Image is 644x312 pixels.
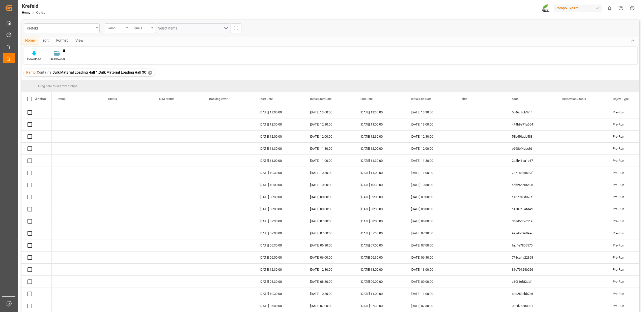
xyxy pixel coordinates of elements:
[304,191,354,203] div: [DATE] 08:30:00
[254,288,304,300] div: [DATE] 10:30:00
[21,239,52,252] div: Press SPACE to select this row.
[38,84,77,88] span: Drag here to set row groups
[21,118,52,131] div: Press SPACE to select this row.
[354,155,405,167] div: [DATE] 11:30:00
[130,23,155,33] button: open menu
[108,97,117,101] span: Status
[506,300,556,312] div: 082d7a380021
[254,215,304,227] div: [DATE] 07:30:00
[21,203,52,215] div: Press SPACE to select this row.
[304,118,354,130] div: [DATE] 12:30:00
[21,167,52,179] div: Press SPACE to select this row.
[354,191,405,203] div: [DATE] 09:00:00
[411,97,431,101] span: Initial End Date
[506,106,556,118] div: 5546c8db37f4
[21,215,52,227] div: Press SPACE to select this row.
[21,276,52,288] div: Press SPACE to select this row.
[405,276,455,288] div: [DATE] 09:00:00
[254,300,304,312] div: [DATE] 07:00:00
[506,167,556,179] div: 7a718bd56a9f
[506,264,556,275] div: 81c79124b026
[304,143,354,154] div: [DATE] 11:30:00
[158,26,180,30] span: Select Items
[21,288,52,300] div: Press SPACE to select this row.
[22,11,30,14] a: Home
[360,97,373,101] span: End Date
[553,5,602,12] div: Compo Expert
[21,179,52,191] div: Press SPACE to select this row.
[159,97,174,101] span: TSM Status
[21,264,52,276] div: Press SPACE to select this row.
[405,106,455,118] div: [DATE] 13:30:00
[133,25,150,30] div: Equals
[254,252,304,263] div: [DATE] 06:00:00
[506,118,556,130] div: 474b9e71a664
[35,97,46,101] div: Action
[21,155,52,167] div: Press SPACE to select this row.
[310,97,331,101] span: Initial Start Date
[354,106,405,118] div: [DATE] 13:30:00
[209,97,228,101] span: Booking error
[254,179,304,191] div: [DATE] 10:00:00
[254,276,304,288] div: [DATE] 08:30:00
[506,131,556,142] div: 58b4f0adb588
[405,179,455,191] div: [DATE] 10:30:00
[506,155,556,167] div: 2b2b41ea1b17
[354,215,405,227] div: [DATE] 08:00:00
[231,23,241,33] button: search button
[354,264,405,275] div: [DATE] 13:00:00
[506,143,556,154] div: b698bf4decfd
[58,97,66,101] span: Ramp
[254,191,304,203] div: [DATE] 08:30:00
[105,23,130,33] button: open menu
[304,179,354,191] div: [DATE] 10:00:00
[512,97,518,101] span: code
[354,276,405,288] div: [DATE] 09:00:00
[22,2,45,10] div: Krefeld
[405,203,455,215] div: [DATE] 08:30:00
[254,155,304,167] div: [DATE] 11:00:00
[354,288,405,300] div: [DATE] 11:00:00
[304,276,354,288] div: [DATE] 08:30:00
[304,203,354,215] div: [DATE] 08:00:00
[304,300,354,312] div: [DATE] 07:00:00
[254,143,304,154] div: [DATE] 11:30:00
[304,227,354,239] div: [DATE] 07:00:00
[354,118,405,130] div: [DATE] 13:00:00
[254,227,304,239] div: [DATE] 07:00:00
[405,227,455,239] div: [DATE] 07:30:00
[506,179,556,191] div: ebb25d565c26
[254,131,304,142] div: [DATE] 12:00:00
[52,37,72,45] div: Format
[354,239,405,251] div: [DATE] 07:00:00
[304,264,354,275] div: [DATE] 12:30:00
[155,23,231,33] button: open menu
[354,131,405,142] div: [DATE] 12:30:00
[506,215,556,227] div: dc8d5bf7d11e
[354,167,405,179] div: [DATE] 11:00:00
[553,3,604,13] button: Compo Expert
[615,3,627,14] button: Help Center
[27,25,94,31] div: Krefeld
[405,118,455,130] div: [DATE] 13:00:00
[354,179,405,191] div: [DATE] 10:30:00
[304,239,354,251] div: [DATE] 06:30:00
[506,288,556,300] div: cec253ebb7b6
[260,97,273,101] span: Start Date
[107,25,125,30] div: Ramp
[254,239,304,251] div: [DATE] 06:30:00
[542,4,550,13] img: Screenshot%202023-09-29%20at%2010.02.21.png_1712312052.png
[21,300,52,312] div: Press SPACE to select this row.
[52,70,146,74] span: Bulk Material Loading Hall 1,Bulk Material Loading Hall 3C
[461,97,467,101] span: Title
[148,71,152,75] div: ✕
[562,97,586,101] span: Inspection Status
[506,239,556,251] div: fac4e7806570
[405,264,455,275] div: [DATE] 13:00:00
[304,215,354,227] div: [DATE] 07:30:00
[254,118,304,130] div: [DATE] 12:30:00
[27,57,41,61] div: Download
[613,97,629,101] span: Object Type
[254,264,304,275] div: [DATE] 12:30:00
[354,252,405,263] div: [DATE] 06:30:00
